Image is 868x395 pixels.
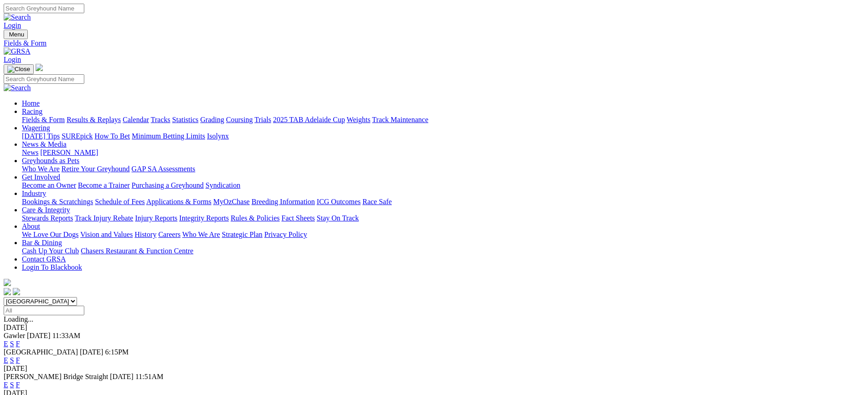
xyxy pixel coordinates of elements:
a: Statistics [172,116,199,123]
img: logo-grsa-white.png [36,64,43,71]
div: Wagering [22,132,864,140]
input: Search [4,74,84,84]
a: About [22,222,40,230]
a: Coursing [226,116,253,123]
a: History [134,231,156,238]
a: Schedule of Fees [95,198,144,205]
div: [DATE] [4,364,864,373]
a: 2025 TAB Adelaide Cup [273,116,345,123]
a: Contact GRSA [22,255,66,263]
a: Login To Blackbook [22,263,82,271]
a: E [4,381,8,389]
a: [DATE] Tips [22,132,60,140]
a: News & Media [22,140,67,148]
a: Purchasing a Greyhound [132,181,204,189]
a: Login [4,21,21,29]
a: Vision and Values [80,231,133,238]
a: Race Safe [362,198,391,205]
a: Cash Up Your Club [22,247,79,255]
a: Care & Integrity [22,206,70,214]
a: Breeding Information [252,198,315,205]
span: Menu [9,31,24,38]
a: Grading [200,116,224,123]
a: E [4,340,8,348]
a: F [16,381,20,389]
a: Become an Owner [22,181,76,189]
a: Track Injury Rebate [75,214,133,222]
span: [DATE] [27,332,51,339]
div: Greyhounds as Pets [22,165,864,173]
div: Care & Integrity [22,214,864,222]
a: Chasers Restaurant & Function Centre [81,247,193,255]
a: Home [22,99,40,107]
a: Greyhounds as Pets [22,157,79,164]
div: News & Media [22,149,864,157]
a: Bookings & Scratchings [22,198,93,205]
img: facebook.svg [4,288,11,295]
a: Retire Your Greyhound [62,165,130,173]
a: Tracks [151,116,170,123]
a: Careers [158,231,180,238]
div: Racing [22,116,864,124]
div: Industry [22,198,864,206]
span: 11:51AM [135,373,164,380]
div: Get Involved [22,181,864,190]
a: Fields & Form [22,116,65,123]
span: [DATE] [80,348,103,356]
a: S [10,340,14,348]
img: Close [7,66,30,73]
a: F [16,356,20,364]
img: twitter.svg [13,288,20,295]
span: [PERSON_NAME] Bridge Straight [4,373,108,380]
a: Integrity Reports [179,214,229,222]
a: Trials [254,116,271,123]
span: [GEOGRAPHIC_DATA] [4,348,78,356]
a: Stewards Reports [22,214,73,222]
a: F [16,340,20,348]
a: GAP SA Assessments [132,165,195,173]
a: Track Maintenance [372,116,428,123]
a: Weights [347,116,370,123]
button: Toggle navigation [4,30,28,39]
a: E [4,356,8,364]
a: Fact Sheets [282,214,315,222]
a: Fields & Form [4,39,864,47]
button: Toggle navigation [4,64,34,74]
a: News [22,149,38,156]
span: 11:33AM [52,332,81,339]
a: Strategic Plan [222,231,262,238]
img: logo-grsa-white.png [4,279,11,286]
img: Search [4,13,31,21]
span: Loading... [4,315,33,323]
a: SUREpick [62,132,92,140]
a: Get Involved [22,173,60,181]
a: How To Bet [95,132,130,140]
span: 6:15PM [105,348,129,356]
a: Stay On Track [317,214,359,222]
a: Become a Trainer [78,181,130,189]
a: Bar & Dining [22,239,62,246]
input: Select date [4,306,84,315]
input: Search [4,4,84,13]
a: S [10,381,14,389]
a: We Love Our Dogs [22,231,78,238]
a: Industry [22,190,46,197]
a: Racing [22,108,42,115]
a: Login [4,56,21,63]
a: Who We Are [22,165,60,173]
a: [PERSON_NAME] [40,149,98,156]
a: Rules & Policies [231,214,280,222]
a: Isolynx [207,132,229,140]
a: Syndication [205,181,240,189]
span: [DATE] [110,373,134,380]
a: Minimum Betting Limits [132,132,205,140]
span: Gawler [4,332,25,339]
div: [DATE] [4,323,864,332]
a: Applications & Forms [146,198,211,205]
a: Privacy Policy [264,231,307,238]
a: Who We Are [182,231,220,238]
img: GRSA [4,47,31,56]
div: Bar & Dining [22,247,864,255]
a: Results & Replays [67,116,121,123]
